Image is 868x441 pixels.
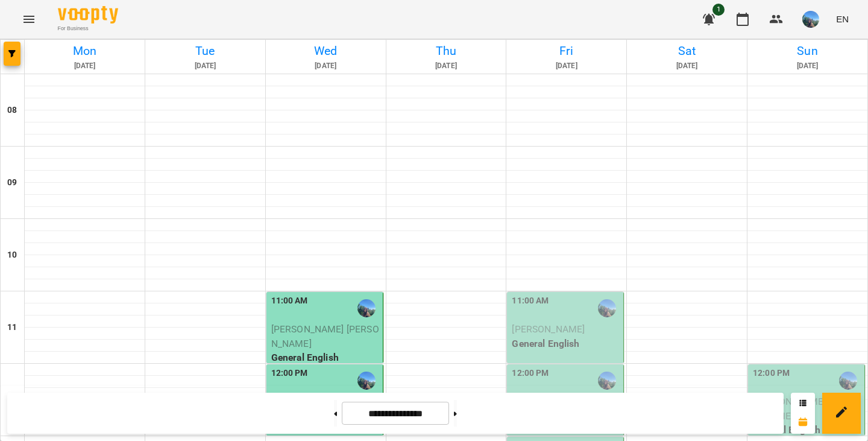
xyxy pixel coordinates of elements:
[271,323,379,349] span: [PERSON_NAME] [PERSON_NAME]
[357,299,376,317] img: Халимівська Дарʼя
[512,337,621,351] p: General English
[14,5,43,34] button: Menu
[147,60,263,72] h6: [DATE]
[508,42,624,60] h6: Fri
[629,42,745,60] h6: Sat
[512,323,585,335] span: [PERSON_NAME]
[147,42,263,60] h6: Tue
[7,321,17,334] h6: 11
[27,42,143,60] h6: Mon
[802,11,819,28] img: a7d4f18d439b15bc62280586adbb99de.jpg
[388,60,505,72] h6: [DATE]
[271,367,308,380] label: 12:00 PM
[58,25,118,33] span: For Business
[7,104,17,117] h6: 08
[749,42,866,60] h6: Sun
[27,60,143,72] h6: [DATE]
[7,176,17,189] h6: 09
[836,13,849,25] span: EN
[598,372,616,390] img: Халимівська Дарʼя
[749,60,866,72] h6: [DATE]
[753,367,790,380] label: 12:00 PM
[512,294,549,308] label: 11:00 AM
[508,60,624,72] h6: [DATE]
[831,8,854,30] button: EN
[268,42,384,60] h6: Wed
[357,372,376,390] img: Халимівська Дарʼя
[58,6,118,24] img: Voopty Logo
[388,42,505,60] h6: Thu
[271,294,308,308] label: 11:00 AM
[598,299,616,317] img: Халимівська Дарʼя
[271,351,380,365] p: General English
[629,60,745,72] h6: [DATE]
[268,60,384,72] h6: [DATE]
[839,372,857,390] img: Халимівська Дарʼя
[712,4,725,16] span: 1
[7,249,17,262] h6: 10
[512,367,549,380] label: 12:00 PM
